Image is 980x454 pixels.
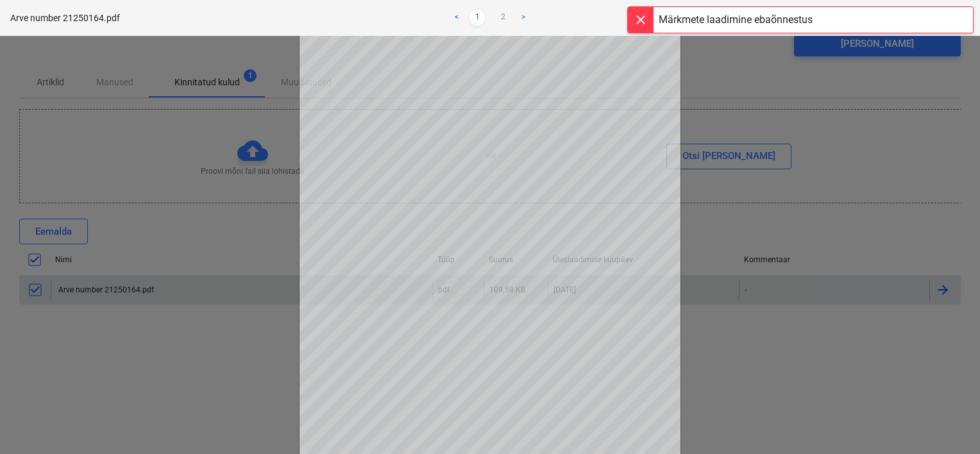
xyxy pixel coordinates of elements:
p: Arve number 21250164.pdf [10,12,120,25]
a: Previous page [449,10,464,26]
a: Next page [516,10,531,26]
div: Märkmete laadimine ebaõnnestus [659,12,813,28]
a: Page 2 [495,10,511,26]
a: Page 1 is your current page [469,10,485,26]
